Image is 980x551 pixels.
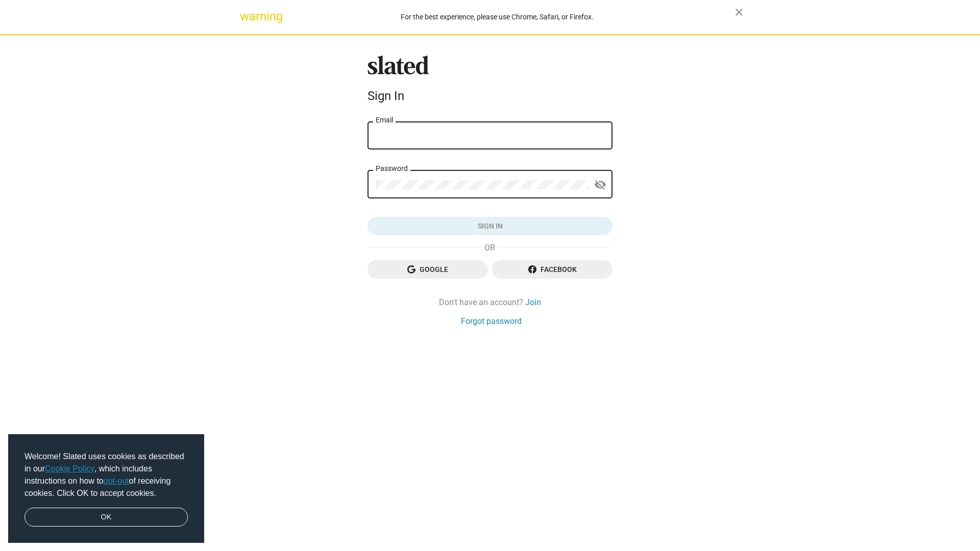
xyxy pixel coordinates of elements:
button: Facebook [492,260,612,279]
a: dismiss cookie message [24,508,188,527]
span: Google [376,260,480,279]
mat-icon: warning [240,10,252,22]
div: Sign In [367,89,612,103]
button: Google [367,260,488,279]
a: Forgot password [461,316,522,327]
sl-branding: Sign In [367,56,612,108]
span: Welcome! Slated uses cookies as described in our , which includes instructions on how to of recei... [24,450,188,499]
a: Cookie Policy [45,464,94,473]
button: Show password [590,175,610,195]
mat-icon: visibility_off [594,177,606,193]
span: Facebook [500,260,604,279]
mat-icon: close [733,6,745,18]
div: Don't have an account? [367,297,612,308]
a: opt-out [104,477,129,485]
a: Join [525,297,541,308]
div: cookieconsent [8,434,204,543]
div: For the best experience, please use Chrome, Safari, or Firefox. [259,10,735,24]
